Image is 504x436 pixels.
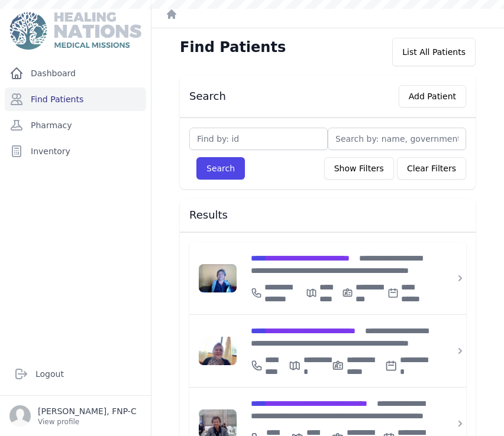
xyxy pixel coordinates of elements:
a: Find Patients [5,87,146,111]
button: Search [196,157,245,180]
input: Find by: id [189,128,328,150]
button: Clear Filters [397,157,466,180]
img: Medical Missions EMR [9,12,141,50]
div: List All Patients [392,38,476,66]
a: Inventory [5,139,146,163]
h1: Find Patients [180,38,286,57]
img: 9kw+LTc9LyDJLStJG4vcQ1nmo0IgwGtOWLLRCgbWB1AfUCITfIVBJQo2b8f0YeofwvDE++AAAAJXRFWHRkYXRlOmNyZWF0ZQA... [199,264,237,292]
button: Add Patient [399,85,466,108]
a: Dashboard [5,61,146,85]
img: HzSPAM7ywmBvAAAAJXRFWHRkYXRlOmNyZWF0ZQAyMDIzLTEyLTE4VDE1OjMyOjQ4KzAwOjAwehAGzQAAACV0RVh0ZGF0ZTptb... [199,337,237,365]
input: Search by: name, government id or phone [328,128,466,150]
a: [PERSON_NAME], FNP-C View profile [9,405,141,427]
h3: Search [189,89,226,103]
p: [PERSON_NAME], FNP-C [38,405,137,417]
button: Show Filters [324,157,394,180]
p: View profile [38,417,137,427]
a: Logout [9,362,141,386]
a: Pharmacy [5,113,146,137]
h3: Results [189,208,466,222]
